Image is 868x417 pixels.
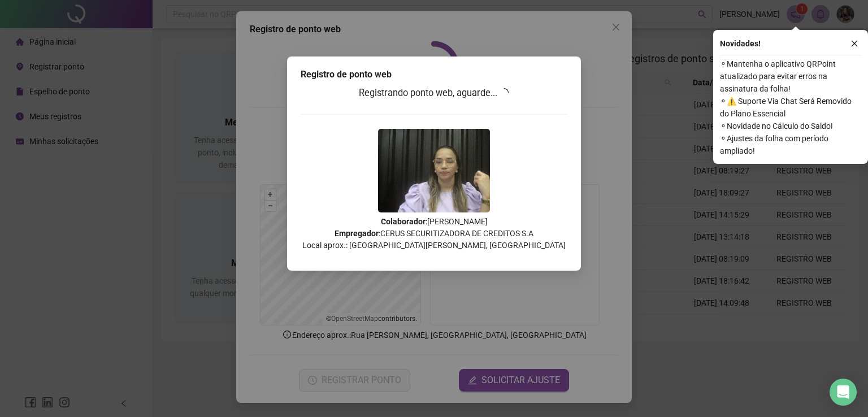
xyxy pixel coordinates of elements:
[720,132,861,157] span: ⚬ Ajustes da folha com período ampliado!
[378,129,490,212] img: 2Q==
[720,37,761,50] span: Novidades !
[850,40,858,47] span: close
[381,217,426,226] strong: Colaborador
[830,379,857,406] div: Open Intercom Messenger
[720,120,861,132] span: ⚬ Novidade no Cálculo do Saldo!
[301,86,567,101] h3: Registrando ponto web, aguarde...
[301,68,567,81] div: Registro de ponto web
[720,58,861,95] span: ⚬ Mantenha o aplicativo QRPoint atualizado para evitar erros na assinatura da folha!
[335,229,379,238] strong: Empregador
[499,87,510,98] span: loading
[720,95,861,120] span: ⚬ ⚠️ Suporte Via Chat Será Removido do Plano Essencial
[301,216,567,251] p: : [PERSON_NAME] : CERUS SECURITIZADORA DE CREDITOS S.A Local aprox.: [GEOGRAPHIC_DATA][PERSON_NAM...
